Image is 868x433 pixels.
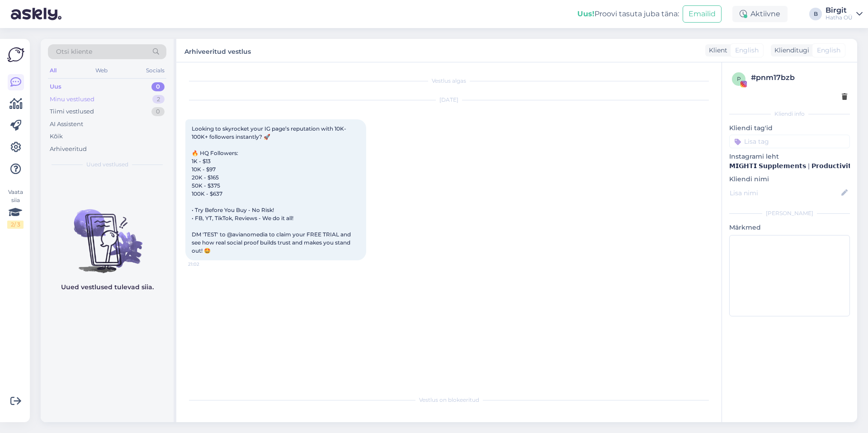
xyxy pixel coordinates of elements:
div: # pnm17bzb [751,72,847,83]
a: BirgitHatha OÜ [826,7,863,21]
p: Kliendi nimi [729,174,850,184]
div: 0 [151,82,165,91]
div: Arhiveeritud [50,145,87,154]
span: English [817,46,840,55]
p: 𝗠𝗜𝗚𝗛𝗧𝗜 𝗦𝘂𝗽𝗽𝗹𝗲𝗺𝗲𝗻𝘁𝘀 | 𝗣𝗿𝗼𝗱𝘂𝗰𝘁𝗶𝘃𝗶𝘁𝘆, 𝗪𝗲𝗹𝗹𝗻𝗲𝘀𝘀 & 𝗥𝗲𝘀𝗶𝗹𝗶𝗲𝗻𝗰𝗲 [729,161,850,171]
input: Lisa tag [729,135,850,148]
p: Uued vestlused tulevad siia. [61,282,154,292]
img: Askly Logo [7,46,24,63]
span: English [735,46,759,55]
div: Minu vestlused [50,95,94,104]
p: Märkmed [729,223,850,232]
b: Uus! [577,9,594,18]
span: Looking to skyrocket your IG page’s reputation with 10K-100K+ followers instantly? 🚀 🔥 HQ Followe... [192,125,352,254]
span: Otsi kliente [56,47,92,56]
span: Vestlus on blokeeritud [419,396,479,404]
p: Kliendi tag'id [729,123,850,133]
p: Instagrami leht [729,152,850,161]
div: Socials [144,65,166,76]
div: Birgit [826,7,853,14]
div: Hatha OÜ [826,14,853,21]
button: Emailid [683,5,722,23]
span: p [737,75,741,82]
img: No chats [41,193,174,274]
div: Kliendi info [729,110,850,118]
div: Tiimi vestlused [50,107,94,116]
div: Aktiivne [732,6,788,22]
div: Proovi tasuta juba täna: [577,9,679,19]
div: Uus [50,82,61,91]
div: Klienditugi [771,46,809,55]
div: Vestlus algas [185,77,712,85]
div: Kõik [50,132,63,141]
div: AI Assistent [50,120,83,129]
div: [PERSON_NAME] [729,209,850,217]
label: Arhiveeritud vestlus [184,44,251,56]
div: Vaata siia [7,188,24,229]
div: 0 [151,107,165,116]
div: 2 [152,95,165,104]
div: B [809,8,822,20]
div: 2 / 3 [7,221,24,229]
div: All [48,65,58,76]
span: 21:02 [188,261,222,268]
div: [DATE] [185,96,712,104]
input: Lisa nimi [730,188,840,198]
div: Klient [705,46,727,55]
div: Web [94,65,109,76]
span: Uued vestlused [86,160,128,169]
